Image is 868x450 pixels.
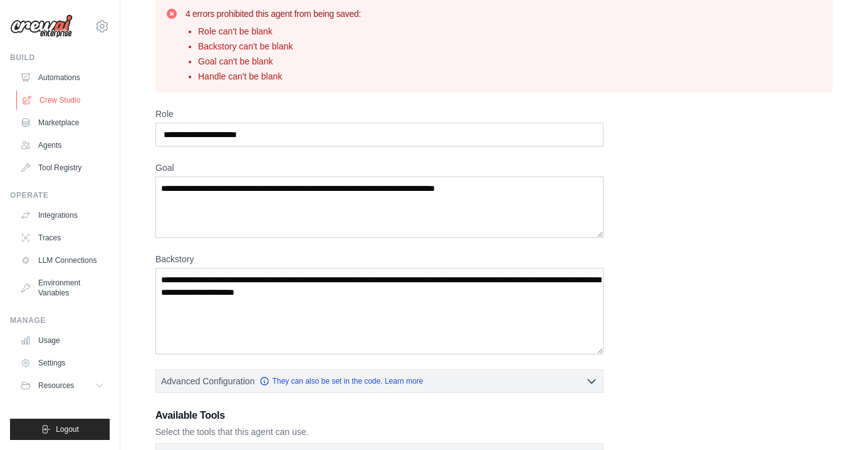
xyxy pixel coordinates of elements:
a: LLM Connections [15,250,110,270]
button: Logout [10,419,110,440]
a: Marketplace [15,113,110,133]
h3: 4 errors prohibited this agent from being saved: [186,8,361,20]
label: Goal [155,161,604,174]
div: Operate [10,190,110,200]
button: Advanced Configuration They can also be set in the code. Learn more [156,370,603,392]
a: Integrations [15,205,110,225]
li: Backstory can't be blank [198,40,361,53]
div: Manage [10,315,110,325]
a: Crew Studio [16,90,111,110]
div: Build [10,53,110,63]
a: Tool Registry [15,158,110,178]
span: Logout [56,424,79,434]
a: Agents [15,135,110,155]
a: Usage [15,330,110,350]
h3: Available Tools [155,408,604,423]
a: Settings [15,353,110,373]
a: They can also be set in the code. Learn more [259,376,423,386]
a: Traces [15,228,110,248]
label: Role [155,108,604,120]
img: Logo [10,14,73,38]
li: Role can't be blank [198,25,361,38]
button: Resources [15,376,110,396]
span: Resources [38,381,74,391]
label: Backstory [155,253,604,265]
li: Goal can't be blank [198,55,361,68]
a: Automations [15,68,110,88]
span: Advanced Configuration [161,375,254,387]
p: Select the tools that this agent can use. [155,426,604,438]
li: Handle can't be blank [198,70,361,83]
a: Environment Variables [15,273,110,303]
